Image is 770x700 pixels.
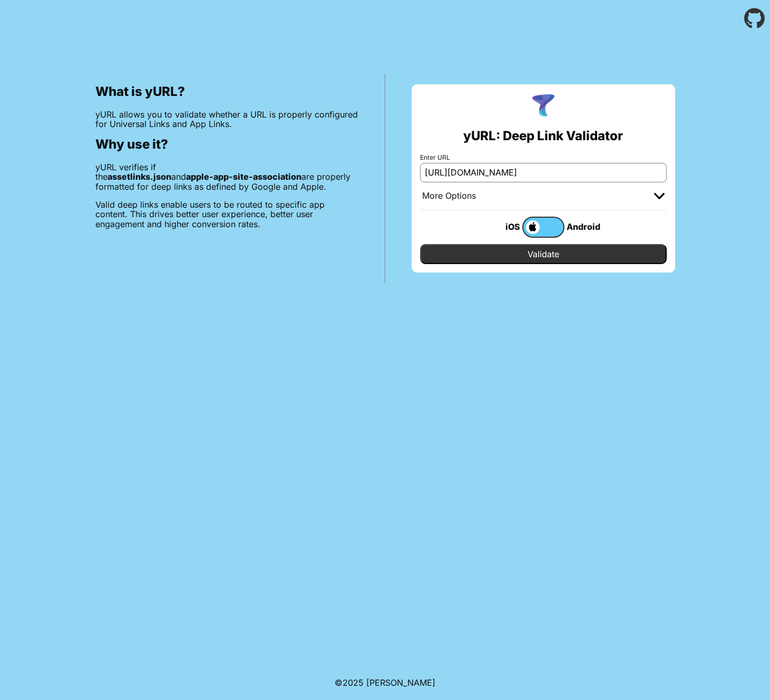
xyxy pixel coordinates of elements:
[420,163,667,182] input: e.g. https://app.chayev.com/xyx
[654,193,665,199] img: chevron
[530,93,557,120] img: yURL Logo
[422,191,476,201] div: More Options
[420,154,667,161] label: Enter URL
[480,220,522,234] div: iOS
[95,162,358,191] p: yURL verifies if the and are properly formatted for deep links as defined by Google and Apple.
[564,220,607,234] div: Android
[420,244,667,264] input: Validate
[463,129,623,143] h2: yURL: Deep Link Validator
[343,677,364,688] span: 2025
[95,137,358,152] h2: Why use it?
[186,171,301,182] b: apple-app-site-association
[95,84,358,99] h2: What is yURL?
[335,665,435,700] footer: ©
[108,171,171,182] b: assetlinks.json
[95,110,358,129] p: yURL allows you to validate whether a URL is properly configured for Universal Links and App Links.
[366,677,435,688] a: Michael Ibragimchayev's Personal Site
[95,200,358,229] p: Valid deep links enable users to be routed to specific app content. This drives better user exper...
